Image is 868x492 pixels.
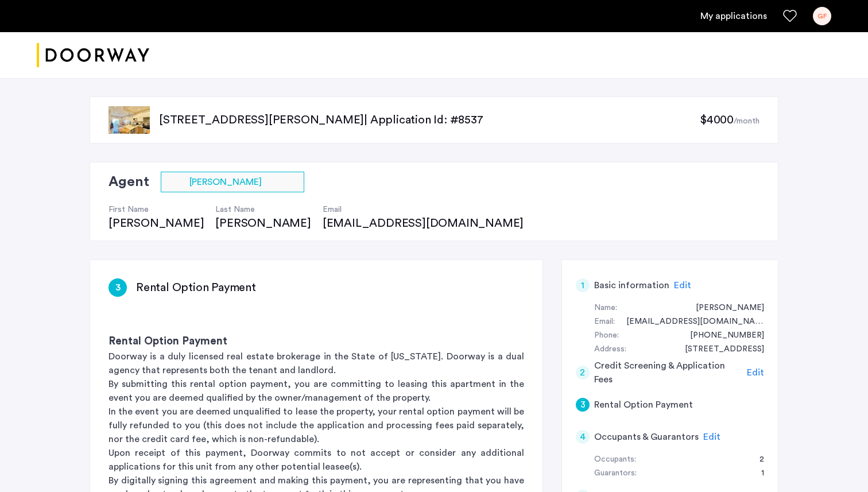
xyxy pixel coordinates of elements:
[594,315,615,329] div: Email:
[215,215,311,231] div: [PERSON_NAME]
[700,9,767,23] a: My application
[813,7,831,25] div: GF
[594,467,637,481] div: Guarantors:
[700,114,734,126] span: $4000
[108,204,204,215] h4: First Name
[37,34,149,77] img: logo
[594,398,693,412] h5: Rental Option Payment
[576,398,590,412] div: 3
[594,359,743,386] h5: Credit Screening & Application Fees
[750,467,764,481] div: 1
[674,281,691,290] span: Edit
[108,446,524,474] p: Upon receipt of this payment, Doorway commits to not accept or consider any additional applicatio...
[323,215,535,231] div: [EMAIL_ADDRESS][DOMAIN_NAME]
[136,280,256,296] h3: Rental Option Payment
[108,106,150,134] img: apartment
[108,172,149,192] h2: Agent
[703,432,720,441] span: Edit
[108,405,524,446] p: In the event you are deemed unqualified to lease the property, your rental option payment will be...
[673,343,764,357] div: 1660 w palm lane, #72
[594,430,699,444] h5: Occupants & Guarantors
[594,278,669,292] h5: Basic information
[576,366,590,379] div: 2
[323,204,535,215] h4: Email
[747,368,764,377] span: Edit
[108,350,524,377] p: Doorway is a duly licensed real estate brokerage in the State of [US_STATE]. Doorway is a dual ag...
[734,117,759,125] sub: /month
[159,112,700,128] p: [STREET_ADDRESS][PERSON_NAME] | Application Id: #8537
[615,315,764,329] div: gaelaitor@gmail.com
[594,301,617,315] div: Name:
[783,9,797,23] a: Favorites
[108,377,524,405] p: By submitting this rental option payment, you are committing to leasing this apartment in the eve...
[748,453,764,467] div: 2
[679,329,764,343] div: +14845292034
[594,329,619,343] div: Phone:
[108,215,204,231] div: [PERSON_NAME]
[108,278,127,297] div: 3
[215,204,311,215] h4: Last Name
[594,343,626,357] div: Address:
[684,301,764,315] div: Gael Fernandez Dominguez
[594,453,636,467] div: Occupants:
[37,34,149,77] a: Cazamio logo
[108,334,524,350] h3: Rental Option Payment
[576,278,590,292] div: 1
[576,430,590,444] div: 4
